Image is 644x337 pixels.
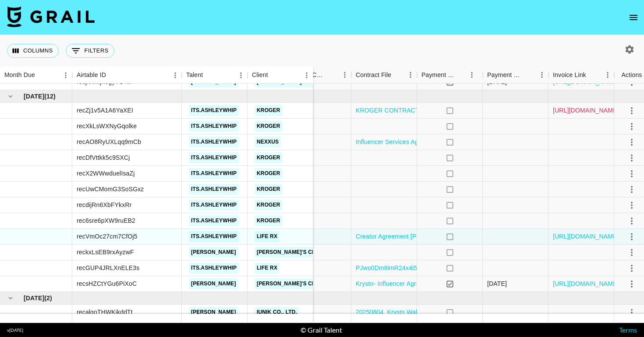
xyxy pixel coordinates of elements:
a: [URL][DOMAIN_NAME] [553,279,619,288]
a: its.ashleywhip [189,121,239,132]
a: Kroger [255,152,283,163]
button: Menu [404,68,417,81]
a: its.ashleywhip [189,168,239,179]
a: its.ashleywhip [189,184,239,195]
a: [PERSON_NAME]'s Choice [255,278,331,289]
div: v [DATE] [7,327,23,333]
div: Client [248,67,313,84]
div: Payment Sent Date [487,67,523,84]
a: [PERSON_NAME] [189,247,238,258]
button: Menu [535,68,548,81]
div: recVmOc27cm7CfOj5 [77,232,138,241]
div: Month Due [4,67,35,84]
button: select merge strategy [624,261,639,276]
button: Sort [523,69,535,81]
button: Sort [35,69,47,81]
button: select merge strategy [624,151,639,165]
a: Creator Agreement [PERSON_NAME] x LifeRX copy.pdf [356,232,512,241]
span: ( 12 ) [44,92,56,101]
a: Kroger [255,200,283,211]
div: recGUP4JRLXnELE3s [77,263,139,272]
div: Invoice Link [548,67,614,84]
button: Menu [300,69,313,82]
a: [PERSON_NAME] [189,278,238,289]
button: Menu [234,69,248,82]
div: Airtable ID [72,67,182,84]
div: Contract File [356,67,391,84]
button: Menu [59,69,72,82]
a: Terms [619,326,637,334]
div: reckxLsEB9rxAyzwF [77,248,134,256]
button: select merge strategy [624,182,639,197]
a: its.ashleywhip [189,152,239,163]
a: Kroger [255,184,283,195]
button: select merge strategy [624,119,639,134]
div: recUwCMomG3SoSGxz [77,185,144,193]
button: select merge strategy [624,245,639,260]
div: Invoice Link [553,67,586,84]
div: Uniport Contact Email [286,67,351,84]
div: recalqoTHWKjkddTt [77,308,133,316]
div: recsHZCtYGu6PiXoC [77,279,137,288]
a: [PERSON_NAME] [189,307,238,318]
a: Kroger [255,121,283,132]
button: Menu [338,68,351,81]
div: Client [252,67,268,84]
img: Grail Talent [7,6,95,27]
a: Life RX [255,263,280,274]
button: select merge strategy [624,135,639,150]
a: its.ashleywhip [189,231,239,242]
button: select merge strategy [624,198,639,213]
div: recAO8RyUXLqq9mCb [77,137,141,146]
a: its.ashleywhip [189,263,239,274]
button: hide children [4,90,17,102]
div: Actions [622,67,642,84]
div: recXkLsWXNyGqolke [77,122,137,130]
button: hide children [4,292,17,304]
div: recdijRn6XbFYkxRr [77,200,131,209]
a: [URL][DOMAIN_NAME] [553,106,619,115]
button: Sort [391,69,403,81]
a: Kroger [255,105,283,116]
button: Sort [586,69,598,81]
div: rec6sre6pXW9ruEB2 [77,216,135,225]
a: Krystn- Influencer Agreement Addendum [DATE].pdf [356,279,501,288]
a: [URL][DOMAIN_NAME] [553,232,619,241]
a: its.ashleywhip [189,105,239,116]
div: 21/07/2025 [487,279,507,288]
div: Payment Sent Date [483,67,548,84]
button: select merge strategy [624,229,639,244]
a: Nexxus [255,137,281,147]
a: KROGER CONTRACT 2 2.pdf [356,106,440,115]
span: [DATE] [24,294,44,302]
div: Payment Sent [421,67,456,84]
button: select merge strategy [624,305,639,320]
div: recX2WWwduelIsaZj [77,169,134,178]
a: Kroger [255,168,283,179]
button: Menu [465,68,478,81]
a: its.ashleywhip [189,215,239,226]
button: Show filters [66,44,114,58]
span: ( 2 ) [44,294,52,302]
button: Sort [456,69,468,81]
button: select merge strategy [624,166,639,181]
button: Select columns [7,44,59,58]
span: [DATE] [24,92,44,101]
div: recDfVttkk5c9SXCj [77,153,130,162]
button: select merge strategy [624,277,639,291]
div: Contract File [351,67,417,84]
a: [PERSON_NAME]'s Choice [255,247,331,258]
div: Payment Sent [417,67,483,84]
button: Menu [601,68,614,81]
button: Sort [106,69,118,81]
a: IUNIK Co., Ltd. [255,307,299,318]
button: Sort [326,69,338,81]
div: Talent [182,67,248,84]
div: Airtable ID [77,67,106,84]
button: open drawer [625,9,642,26]
div: © Grail Talent [301,326,342,334]
a: 20250804_Krystn Walmsley_IUNIK August Collaboration.pdf [356,308,524,316]
a: its.ashleywhip [189,137,239,147]
div: recZj1v5A1A6YaXEI [77,106,133,115]
a: Life RX [255,231,280,242]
